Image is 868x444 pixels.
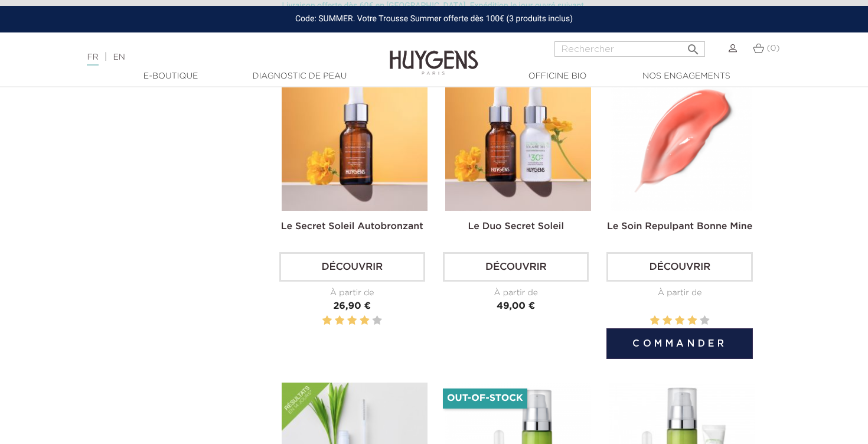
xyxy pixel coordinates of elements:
[443,389,527,409] li: Out-of-Stock
[766,44,779,53] span: (0)
[607,222,752,231] a: Le Soin Repulpant Bonne Mine
[554,41,705,57] input: Rechercher
[683,38,704,54] button: 
[372,314,381,328] label: 5
[663,314,672,328] label: 2
[240,70,358,83] a: Diagnostic de peau
[650,314,660,328] label: 1
[279,252,425,282] a: Découvrir
[87,53,98,66] a: FR
[497,302,535,311] span: 49,00 €
[498,70,616,83] a: Officine Bio
[687,314,697,328] label: 4
[606,328,752,359] button: Commander
[700,314,709,328] label: 5
[281,222,423,231] a: Le Secret Soleil Autobronzant
[443,252,589,282] a: Découvrir
[322,314,332,328] label: 1
[390,31,478,77] img: Huygens
[443,287,589,299] div: À partir de
[445,65,591,211] img: Le Duo Secret Soleil
[627,70,745,83] a: Nos engagements
[279,287,425,299] div: À partir de
[333,302,371,311] span: 26,90 €
[81,50,353,64] div: |
[606,252,752,282] a: Découvrir
[282,65,428,211] img: Le Secret Soleil Autobronzant
[675,314,684,328] label: 3
[347,314,357,328] label: 3
[335,314,344,328] label: 2
[112,70,230,83] a: E-Boutique
[606,287,752,299] div: À partir de
[686,39,700,53] i: 
[113,53,125,61] a: EN
[360,314,369,328] label: 4
[468,222,563,231] a: Le Duo Secret Soleil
